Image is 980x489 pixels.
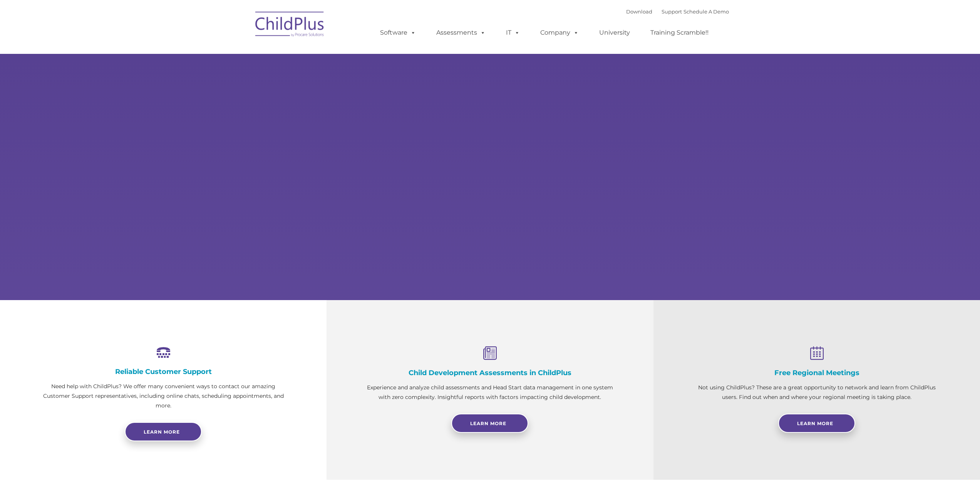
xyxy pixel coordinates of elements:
[626,8,652,15] a: Download
[797,421,833,426] span: Learn More
[643,25,716,40] a: Training Scramble!!
[533,25,586,40] a: Company
[683,8,729,15] a: Schedule A Demo
[470,421,506,426] span: Learn More
[39,382,288,411] p: Need help with ChildPlus? We offer many convenient ways to contact our amazing Customer Support r...
[662,8,682,15] a: Support
[365,369,615,377] h4: Child Development Assessments in ChildPlus
[125,422,202,441] a: Learn more
[251,6,328,45] img: ChildPlus by Procare Solutions
[692,383,941,402] p: Not using ChildPlus? These are a great opportunity to network and learn from ChildPlus users. Fin...
[39,367,288,376] h4: Reliable Customer Support
[372,25,424,40] a: Software
[692,369,941,377] h4: Free Regional Meetings
[626,8,729,15] font: |
[778,414,855,433] a: Learn More
[144,429,180,435] span: Learn more
[591,25,638,40] a: University
[498,25,528,40] a: IT
[451,414,528,433] a: Learn More
[365,383,615,402] p: Experience and analyze child assessments and Head Start data management in one system with zero c...
[429,25,493,40] a: Assessments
